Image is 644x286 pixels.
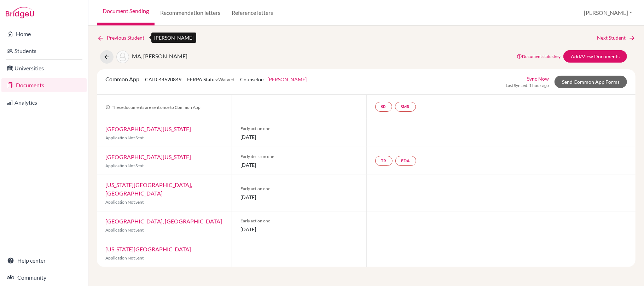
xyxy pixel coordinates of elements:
[105,246,191,252] a: [US_STATE][GEOGRAPHIC_DATA]
[1,27,87,41] a: Home
[240,76,307,82] span: Counselor:
[240,226,358,233] span: [DATE]
[105,76,139,82] span: Common App
[97,34,150,42] a: Previous Student
[105,181,192,197] a: [US_STATE][GEOGRAPHIC_DATA], [GEOGRAPHIC_DATA]
[395,102,416,112] a: SMR
[240,193,358,201] span: [DATE]
[1,78,87,92] a: Documents
[506,82,549,89] span: Last Synced: 1 hour ago
[395,156,416,166] a: EDA
[527,75,549,82] a: Sync Now
[581,6,636,19] button: [PERSON_NAME]
[555,76,627,88] a: Send Common App Forms
[240,133,358,141] span: [DATE]
[105,255,144,261] span: Application Not Sent
[517,54,561,59] a: Document status key
[132,53,187,59] span: MA, [PERSON_NAME]
[1,61,87,75] a: Universities
[240,153,358,160] span: Early decision one
[240,186,358,192] span: Early action one
[597,34,636,42] a: Next Student
[105,105,201,110] span: These documents are sent once to Common App
[105,199,144,205] span: Application Not Sent
[145,76,181,82] span: CAID: 44620849
[105,227,144,233] span: Application Not Sent
[105,126,191,132] a: [GEOGRAPHIC_DATA][US_STATE]
[1,270,87,285] a: Community
[6,7,34,18] img: Bridge-U
[267,76,307,82] a: [PERSON_NAME]
[187,76,234,82] span: FERPA Status:
[151,33,196,43] div: [PERSON_NAME]
[218,76,234,82] span: Waived
[105,135,144,140] span: Application Not Sent
[375,102,392,112] a: SR
[563,50,627,63] a: Add/View Documents
[1,253,87,268] a: Help center
[1,95,87,110] a: Analytics
[105,153,191,160] a: [GEOGRAPHIC_DATA][US_STATE]
[240,218,358,224] span: Early action one
[240,161,358,169] span: [DATE]
[105,218,222,224] a: [GEOGRAPHIC_DATA], [GEOGRAPHIC_DATA]
[240,126,358,132] span: Early action one
[1,44,87,58] a: Students
[375,156,393,166] a: TR
[105,163,144,168] span: Application Not Sent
